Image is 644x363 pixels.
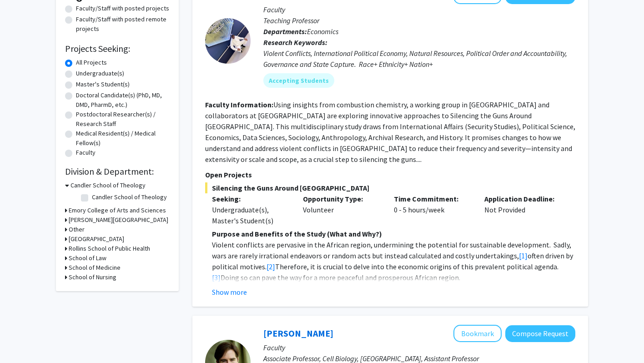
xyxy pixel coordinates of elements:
[212,229,382,238] strong: Purpose and Benefits of the Study (What and Why?)
[7,322,39,356] iframe: Chat
[205,169,575,180] p: Open Projects
[212,239,575,283] p: Violent conflicts are pervasive in the African region, undermining the potential for sustainable ...
[505,325,575,342] button: Compose Request to Matt Rowan
[76,69,124,78] label: Undergraduate(s)
[70,181,146,190] h3: Candler School of Theology
[263,342,575,353] p: Faculty
[205,100,575,164] fg-read-more: Using insights from combustion chemistry, a working group in [GEOGRAPHIC_DATA] and collaborators ...
[478,193,569,226] div: Not Provided
[92,192,167,202] label: Candler School of Theology
[263,328,333,339] a: [PERSON_NAME]
[76,80,130,89] label: Master's Student(s)
[484,193,562,204] p: Application Deadline:
[212,273,221,282] a: [3]
[76,15,170,34] label: Faculty/Staff with posted remote projects
[69,206,166,215] h3: Emory College of Arts and Sciences
[212,204,289,226] div: Undergraduate(s), Master's Student(s)
[263,48,575,70] div: Violent Conflicts, International Political Economy, Natural Resources, Political Order and Accoun...
[76,58,107,67] label: All Projects
[387,193,478,226] div: 0 - 5 hours/week
[65,166,170,177] h2: Division & Department:
[263,15,575,26] p: Teaching Professor
[267,262,275,271] a: [2]
[69,263,121,272] h3: School of Medicine
[263,73,334,88] mat-chip: Accepting Students
[205,182,575,193] span: Silencing the Guns Around [GEOGRAPHIC_DATA]
[263,38,327,47] b: Research Keywords:
[263,4,575,15] p: Faculty
[69,253,106,263] h3: School of Law
[76,148,96,157] label: Faculty
[307,27,338,36] span: Economics
[76,4,169,13] label: Faculty/Staff with posted projects
[76,129,170,148] label: Medical Resident(s) / Medical Fellow(s)
[69,244,150,253] h3: Rollins School of Public Health
[303,193,380,204] p: Opportunity Type:
[212,193,289,204] p: Seeking:
[212,287,247,297] button: Show more
[76,110,170,129] label: Postdoctoral Researcher(s) / Research Staff
[263,27,307,36] b: Departments:
[296,193,387,226] div: Volunteer
[65,43,170,54] h2: Projects Seeking:
[69,215,168,225] h3: [PERSON_NAME][GEOGRAPHIC_DATA]
[519,251,528,260] a: [1]
[394,193,471,204] p: Time Commitment:
[76,91,170,110] label: Doctoral Candidate(s) (PhD, MD, DMD, PharmD, etc.)
[69,225,85,234] h3: Other
[69,272,116,282] h3: School of Nursing
[453,325,502,342] button: Add Matt Rowan to Bookmarks
[205,100,273,109] b: Faculty Information:
[69,234,124,244] h3: [GEOGRAPHIC_DATA]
